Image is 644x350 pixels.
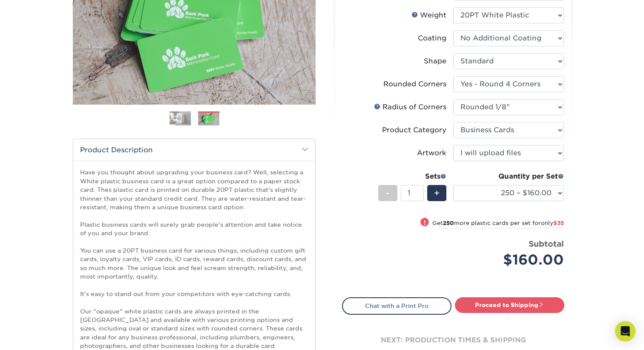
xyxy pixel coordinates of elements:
span: $35 [553,220,564,226]
span: only [541,220,564,226]
strong: 250 [443,220,454,226]
div: Shape [424,56,446,66]
div: Artwork [417,148,446,158]
div: $160.00 [460,250,564,270]
a: Chat with a Print Pro [342,297,451,314]
h2: Product Description [73,139,315,161]
div: Weight [411,10,446,20]
span: - [386,187,390,199]
div: Product Category [382,125,446,135]
div: Coating [418,33,446,43]
div: Radius of Corners [374,102,446,112]
span: ! [424,218,426,227]
div: Open Intercom Messenger [615,321,635,341]
a: Proceed to Shipping [455,297,564,313]
small: Get more plastic cards per set for [432,220,564,228]
img: Plastic Cards 01 [170,111,191,126]
div: Quantity per Set [453,171,564,182]
strong: Subtotal [529,239,564,248]
span: + [434,187,440,199]
img: Plastic Cards 02 [198,112,219,127]
div: Sets [378,171,446,182]
div: Rounded Corners [383,79,446,89]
